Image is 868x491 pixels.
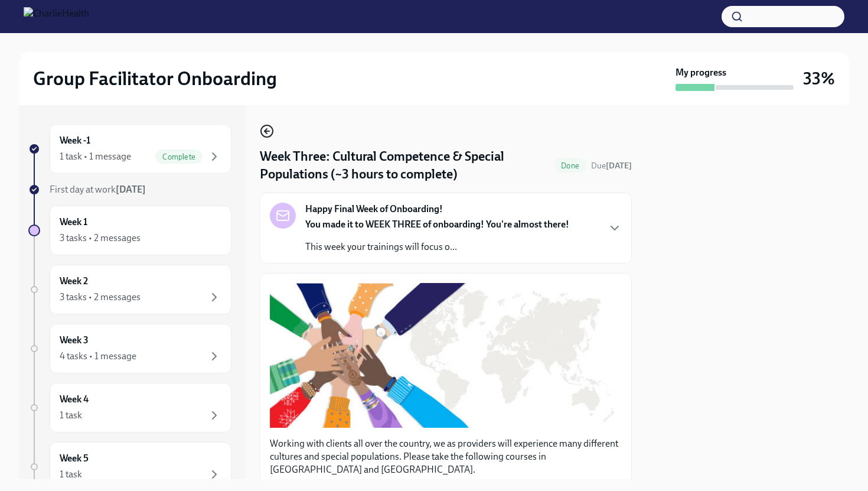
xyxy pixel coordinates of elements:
[60,350,136,363] div: 4 tasks • 1 message
[305,219,569,230] strong: You made it to WEEK THREE of onboarding! You're almost there!
[591,160,632,171] span: September 8th, 2025 10:00
[24,7,89,26] img: CharlieHealth
[591,161,632,171] span: Due
[28,206,231,255] a: Week 13 tasks • 2 messages
[116,184,146,195] strong: [DATE]
[803,68,835,89] h3: 33%
[554,161,586,170] span: Done
[60,150,131,163] div: 1 task • 1 message
[270,437,622,476] p: Working with clients all over the country, we as providers will experience many different culture...
[28,124,231,174] a: Week -11 task • 1 messageComplete
[60,216,87,229] h6: Week 1
[60,409,82,422] div: 1 task
[28,183,231,196] a: First day at work[DATE]
[28,383,231,433] a: Week 41 task
[50,184,146,195] span: First day at work
[305,240,569,253] p: This week your trainings will focus o...
[60,291,141,304] div: 3 tasks • 2 messages
[60,232,141,245] div: 3 tasks • 2 messages
[270,283,622,427] button: Zoom image
[60,275,88,288] h6: Week 2
[676,66,726,79] strong: My progress
[606,161,632,171] strong: [DATE]
[28,265,231,314] a: Week 23 tasks • 2 messages
[60,134,90,147] h6: Week -1
[60,393,89,406] h6: Week 4
[33,67,277,90] h2: Group Facilitator Onboarding
[155,152,203,161] span: Complete
[305,203,443,216] strong: Happy Final Week of Onboarding!
[28,324,231,373] a: Week 34 tasks • 1 message
[260,148,549,183] h4: Week Three: Cultural Competence & Special Populations (~3 hours to complete)
[60,452,89,465] h6: Week 5
[60,334,89,347] h6: Week 3
[60,468,82,481] div: 1 task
